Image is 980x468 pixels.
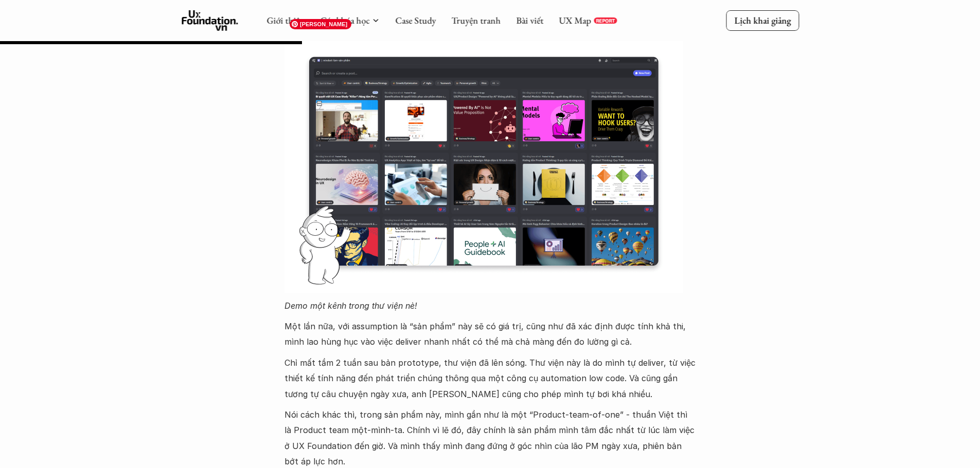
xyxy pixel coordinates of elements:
a: Giới thiệu [266,14,305,26]
a: Bài viết [516,14,543,26]
a: Các khóa học [320,14,369,26]
p: Một lần nữa, với assumption là “sản phẩm” này sẽ có giá trị, cũng như đã xác định được tính khả t... [284,319,696,350]
p: Chỉ mất tầm 2 tuần sau bản prototype, thư viện đã lên sóng. Thư viện này là do mình tự deliver, t... [284,355,696,402]
a: Truyện tranh [451,14,501,26]
em: Demo một kênh trong thư viện nè! [284,301,417,311]
a: Lịch khai giảng [726,10,799,30]
span: [PERSON_NAME] [290,19,351,29]
a: REPORT [594,17,617,24]
img: Demo một kênh trong thư viện nè [284,30,683,293]
p: Lịch khai giảng [734,14,791,26]
a: Case Study [395,14,436,26]
a: UX Map [559,14,591,26]
p: REPORT [596,17,615,24]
